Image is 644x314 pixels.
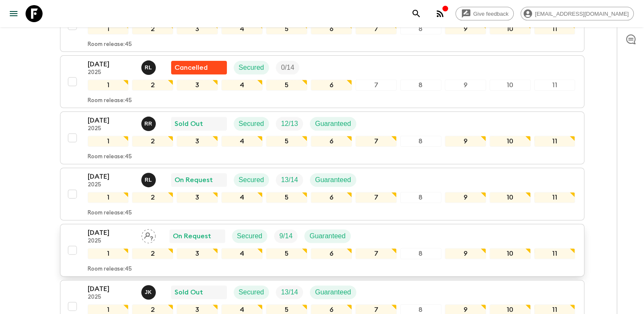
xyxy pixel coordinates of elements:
div: 7 [355,248,397,259]
button: RL [141,60,157,75]
div: Trip Fill [276,61,299,74]
div: 10 [489,248,531,259]
div: 4 [221,23,263,34]
div: 8 [400,248,441,259]
div: Secured [234,173,269,187]
div: 5 [266,80,307,91]
div: 9 [445,136,486,147]
p: [DATE] [88,171,135,182]
div: 3 [177,192,218,203]
div: 6 [311,23,352,34]
p: Guaranteed [315,119,351,129]
p: 2025 [88,69,135,76]
p: On Request [173,231,211,241]
div: 9 [445,80,486,91]
p: Room release: 45 [88,266,132,273]
div: 5 [266,136,307,147]
div: Secured [234,117,269,131]
div: 6 [311,248,352,259]
p: Room release: 45 [88,154,132,160]
span: Rabata Legend Mpatamali [141,63,157,70]
div: 5 [266,192,307,203]
p: 13 / 14 [281,175,298,185]
div: 9 [445,248,486,259]
div: Trip Fill [276,117,303,131]
p: Secured [237,231,263,241]
div: Secured [234,61,269,74]
div: 1 [88,192,129,203]
p: 9 / 14 [279,231,292,241]
p: Room release: 45 [88,210,132,217]
p: 2025 [88,182,135,188]
p: Sold Out [175,287,203,297]
button: RR [141,117,157,131]
div: 11 [534,192,575,203]
button: [DATE]2025Rabata Legend MpatamaliFlash Pack cancellationSecuredTrip Fill1234567891011Room release:45 [60,55,584,108]
p: 13 / 14 [281,287,298,297]
div: 1 [88,23,129,34]
div: 8 [400,136,441,147]
button: [DATE]2025Assign pack leaderOn RequestSecuredTrip FillGuaranteed1234567891011Room release:45 [60,224,584,277]
div: 11 [534,248,575,259]
span: [EMAIL_ADDRESS][DOMAIN_NAME] [530,11,633,17]
div: 2 [132,248,173,259]
p: Cancelled [175,63,208,73]
div: Trip Fill [276,173,303,187]
p: Secured [239,175,264,185]
p: 2025 [88,126,135,132]
p: [DATE] [88,59,135,69]
div: 11 [534,136,575,147]
div: 9 [445,23,486,34]
div: Secured [232,229,268,243]
p: Secured [239,119,264,129]
p: [DATE] [88,284,135,294]
div: 6 [311,192,352,203]
span: Assign pack leader [141,231,156,238]
div: 3 [177,80,218,91]
div: 7 [355,136,397,147]
button: search adventures [408,5,425,22]
div: 4 [221,192,263,203]
p: Guaranteed [315,175,351,185]
div: Trip Fill [276,285,303,299]
div: 3 [177,248,218,259]
div: 6 [311,80,352,91]
button: [DATE]2025Rabata Legend MpatamaliOn RequestSecuredTrip FillGuaranteed1234567891011Room release:45 [60,168,584,220]
p: R R [144,120,152,127]
div: Secured [234,285,269,299]
button: JK [141,285,157,300]
div: 8 [400,192,441,203]
div: 2 [132,192,173,203]
div: 2 [132,80,173,91]
p: J K [145,289,152,296]
p: Room release: 45 [88,97,132,104]
button: [DATE]2025Roland RauSold OutSecuredTrip FillGuaranteed1234567891011Room release:45 [60,111,584,164]
span: Give feedback [469,11,513,17]
div: 10 [489,23,531,34]
div: 3 [177,136,218,147]
div: 10 [489,136,531,147]
p: R L [145,64,152,71]
div: 1 [88,80,129,91]
p: Secured [239,287,264,297]
p: 0 / 14 [281,63,294,73]
div: 5 [266,23,307,34]
p: R L [145,177,152,183]
div: 7 [355,23,397,34]
a: Give feedback [455,7,514,20]
p: Guaranteed [315,287,351,297]
button: RL [141,173,157,187]
p: Guaranteed [309,231,346,241]
span: Roland Rau [141,119,157,126]
div: 11 [534,23,575,34]
div: 8 [400,80,441,91]
p: Sold Out [175,119,203,129]
div: 2 [132,23,173,34]
p: Room release: 45 [88,41,132,48]
p: On Request [175,175,213,185]
p: Secured [239,63,264,73]
div: 5 [266,248,307,259]
div: 4 [221,80,263,91]
div: 6 [311,136,352,147]
div: 7 [355,80,397,91]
